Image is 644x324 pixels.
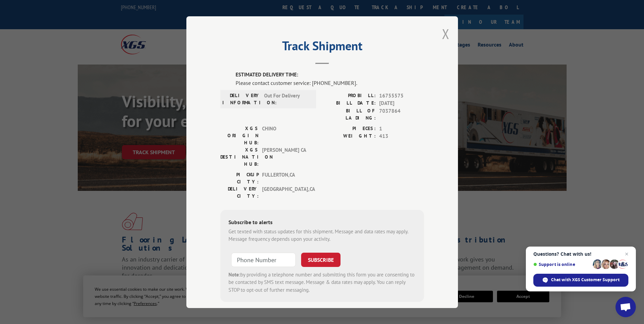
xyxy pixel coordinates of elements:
span: Chat with XGS Customer Support [551,277,620,283]
span: [PERSON_NAME] CA [262,146,308,167]
span: CHINO [262,125,308,146]
span: Close chat [623,250,631,258]
label: WEIGHT: [322,132,376,140]
label: PIECES: [322,125,376,132]
span: [DATE] [379,100,424,107]
button: SUBSCRIBE [301,252,341,267]
div: Chat with XGS Customer Support [533,274,628,287]
div: Please contact customer service: [PHONE_NUMBER]. [236,78,424,87]
div: Open chat [615,297,636,317]
label: XGS DESTINATION HUB: [220,146,259,167]
h2: Track Shipment [220,41,424,54]
span: Questions? Chat with us! [533,251,628,257]
span: [GEOGRAPHIC_DATA] , CA [262,185,308,199]
input: Phone Number [231,252,296,267]
span: 7037864 [379,107,424,121]
span: FULLERTON , CA [262,171,308,185]
div: by providing a telephone number and submitting this form you are consenting to be contacted by SM... [228,271,416,294]
label: XGS ORIGIN HUB: [220,125,259,146]
span: Support is online [533,262,590,267]
span: 413 [379,132,424,140]
label: BILL DATE: [322,100,376,107]
span: 1 [379,125,424,132]
span: Out For Delivery [264,92,310,106]
label: DELIVERY INFORMATION: [222,92,261,106]
div: Get texted with status updates for this shipment. Message and data rates may apply. Message frequ... [228,228,416,243]
div: Subscribe to alerts [228,218,416,228]
label: DELIVERY CITY: [220,185,259,199]
strong: Note: [228,271,240,277]
label: PROBILL: [322,92,376,100]
button: Close modal [442,25,449,43]
label: BILL OF LADING: [322,107,376,121]
label: PICKUP CITY: [220,171,259,185]
span: 16755575 [379,92,424,100]
label: ESTIMATED DELIVERY TIME: [236,71,424,79]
